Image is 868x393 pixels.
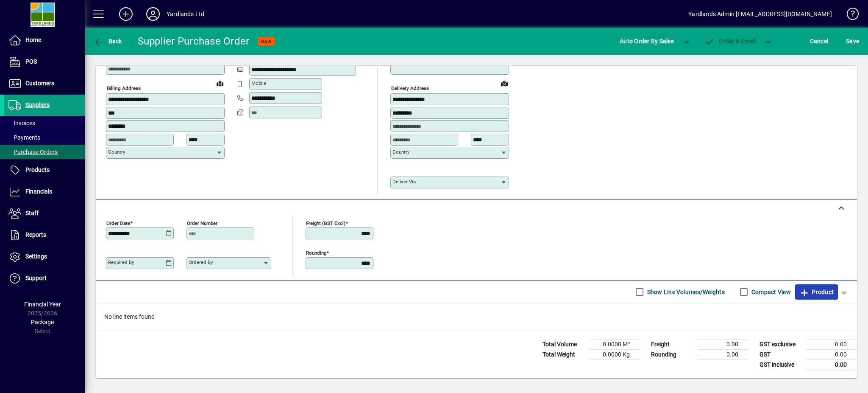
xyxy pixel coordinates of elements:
span: Products [25,166,50,173]
mat-label: Mobile [251,80,266,86]
span: Payments [8,134,40,141]
td: 0.0000 Kg [589,349,640,359]
div: Yardlands Admin [EMAIL_ADDRESS][DOMAIN_NAME] [688,7,832,21]
a: View on map [213,76,227,90]
a: Support [4,268,85,289]
td: Total Volume [538,339,589,349]
button: Order & Email [700,34,760,49]
button: Product [795,284,838,300]
td: GST exclusive [755,339,806,349]
span: Invoices [8,120,35,126]
mat-label: Deliver via [392,179,416,185]
mat-label: Country [392,149,409,155]
span: Home [25,36,41,43]
td: 0.00 [698,339,748,349]
span: NEW [261,39,272,44]
mat-label: Ordered by [189,259,213,265]
td: Total Weight [538,349,589,359]
span: S [846,38,849,45]
span: Support [25,275,47,281]
button: Auto Order By Sales [615,34,678,49]
span: ave [846,34,859,48]
button: Profile [139,6,167,22]
span: Product [799,285,834,299]
button: Save [844,34,861,49]
a: Invoices [4,116,85,130]
span: Customers [25,80,54,87]
mat-label: Required by [108,259,134,265]
span: Settings [25,253,47,260]
a: Products [4,160,85,181]
mat-label: Country [108,149,125,155]
td: 0.00 [806,359,857,370]
span: Package [31,319,54,326]
button: Cancel [808,34,831,49]
td: Freight [647,339,698,349]
div: Supplier Purchase Order [138,34,250,48]
a: Purchase Orders [4,145,85,159]
a: Staff [4,203,85,224]
a: Knowledge Base [840,2,857,29]
label: Compact View [750,288,791,296]
a: View on map [498,76,511,90]
mat-label: Rounding [306,250,326,255]
span: Auto Order By Sales [620,34,674,48]
span: Order & Email [704,38,756,45]
a: Reports [4,225,85,246]
app-page-header-button: Back [85,34,131,49]
mat-label: Order date [106,220,130,226]
div: Yardlands Ltd [167,7,204,21]
td: 0.00 [806,339,857,349]
td: 0.00 [806,349,857,359]
mat-label: Order number [187,220,217,226]
span: Suppliers [25,101,50,108]
td: 0.0000 M³ [589,339,640,349]
span: Staff [25,210,39,216]
button: Back [92,34,124,49]
label: Show Line Volumes/Weights [645,288,725,296]
td: GST [755,349,806,359]
a: POS [4,51,85,73]
div: No line items found [96,304,857,330]
a: Customers [4,73,85,94]
td: 0.00 [698,349,748,359]
span: Financials [25,188,52,195]
a: Settings [4,246,85,267]
a: Payments [4,130,85,145]
span: Cancel [810,34,829,48]
td: GST inclusive [755,359,806,370]
span: Reports [25,231,46,238]
span: POS [25,58,37,65]
button: Add [112,6,139,22]
mat-label: Freight (GST excl) [306,220,345,226]
span: Financial Year [24,301,61,308]
span: Back [94,38,122,45]
a: Financials [4,181,85,202]
span: Purchase Orders [8,149,58,155]
a: Home [4,30,85,51]
td: Rounding [647,349,698,359]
